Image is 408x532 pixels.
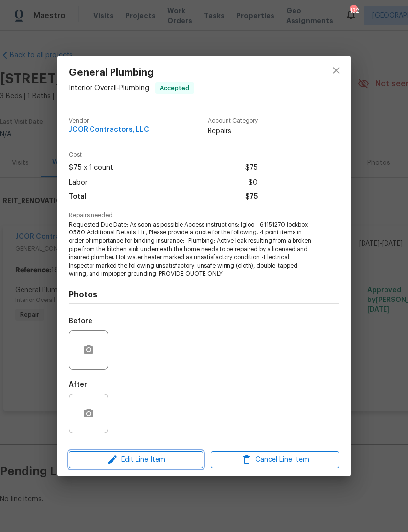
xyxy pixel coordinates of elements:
span: Repairs needed [69,212,339,219]
h5: Before [69,318,92,324]
span: Cost [69,152,258,158]
span: Requested Due Date: As soon as possible Access instructions: Igloo - 61151270 lockbox 0580 Additi... [69,221,312,278]
span: JCOR Contractors, LLC [69,126,149,134]
button: close [324,59,348,82]
span: Accepted [156,83,193,93]
span: Cancel Line Item [214,454,336,466]
span: Total [69,190,87,204]
span: General Plumbing [69,68,194,78]
span: $75 [245,161,258,175]
span: $0 [249,176,258,190]
span: $75 [245,190,258,204]
span: Vendor [69,118,149,124]
h5: After [69,381,87,388]
span: Account Category [208,118,258,124]
span: Repairs [208,126,258,136]
span: Edit Line Item [72,454,200,466]
button: Cancel Line Item [211,451,339,468]
button: Edit Line Item [69,451,203,468]
span: $75 x 1 count [69,161,113,175]
div: 132 [350,6,357,16]
h4: Photos [69,290,339,300]
span: Labor [69,176,88,190]
span: Interior Overall - Plumbing [69,85,149,92]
